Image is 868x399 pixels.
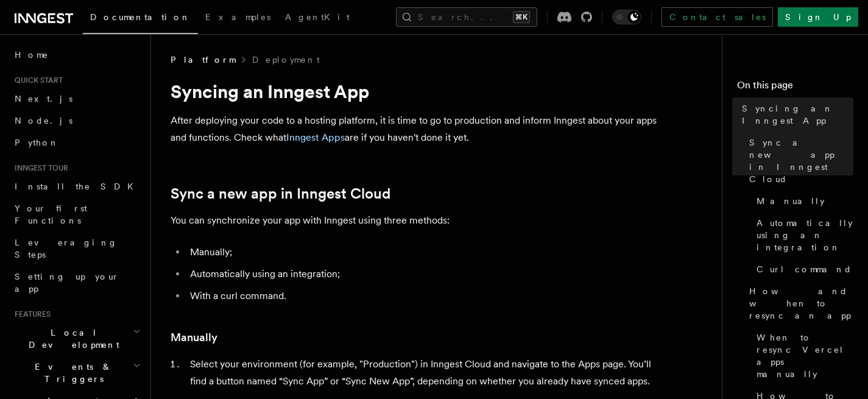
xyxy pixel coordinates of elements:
[757,331,853,380] span: When to resync Vercel apps manually
[10,44,143,66] a: Home
[10,231,143,266] a: Leveraging Steps
[15,49,49,61] span: Home
[15,116,72,125] span: Node.js
[10,110,143,132] a: Node.js
[15,238,118,260] span: Leveraging Steps
[286,132,345,143] a: Inngest Apps
[171,80,658,102] h1: Syncing an Inngest App
[186,356,658,390] li: Select your environment (for example, "Production") in Inngest Cloud and navigate to the Apps pag...
[10,322,143,356] button: Local Development
[749,136,853,185] span: Sync a new app in Inngest Cloud
[171,212,658,229] p: You can synchronize your app with Inngest using three methods:
[171,112,658,146] p: After deploying your code to a hosting platform, it is time to go to production and inform Innges...
[171,54,235,66] span: Platform
[10,76,63,85] span: Quick start
[737,97,853,132] a: Syncing an Inngest App
[252,54,320,66] a: Deployment
[171,329,217,346] a: Manually
[205,12,270,22] span: Examples
[752,190,853,212] a: Manually
[10,132,143,154] a: Python
[186,244,658,261] li: Manually;
[15,94,72,104] span: Next.js
[278,4,357,33] a: AgentKit
[15,272,119,294] span: Setting up your app
[10,361,133,385] span: Events & Triggers
[90,12,191,22] span: Documentation
[15,182,141,191] span: Install the SDK
[198,4,278,33] a: Examples
[612,10,641,24] button: Toggle dark mode
[752,212,853,258] a: Automatically using an integration
[662,7,773,27] a: Contact sales
[10,309,51,319] span: Features
[757,217,853,253] span: Automatically using an integration
[285,12,350,22] span: AgentKit
[10,175,143,197] a: Install the SDK
[171,185,390,202] a: Sync a new app in Inngest Cloud
[15,203,87,225] span: Your first Functions
[757,263,852,275] span: Curl command
[757,195,825,207] span: Manually
[752,327,853,385] a: When to resync Vercel apps manually
[513,11,530,23] kbd: ⌘K
[396,7,537,27] button: Search...⌘K
[186,266,658,283] li: Automatically using an integration;
[778,7,858,27] a: Sign Up
[10,266,143,300] a: Setting up your app
[744,280,853,327] a: How and when to resync an app
[83,4,198,34] a: Documentation
[10,163,68,173] span: Inngest tour
[737,78,853,97] h4: On this page
[744,132,853,190] a: Sync a new app in Inngest Cloud
[10,356,143,390] button: Events & Triggers
[10,197,143,231] a: Your first Functions
[742,102,853,127] span: Syncing an Inngest App
[15,138,59,147] span: Python
[752,258,853,280] a: Curl command
[186,288,658,305] li: With a curl command.
[10,327,133,351] span: Local Development
[10,88,143,110] a: Next.js
[749,285,853,322] span: How and when to resync an app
